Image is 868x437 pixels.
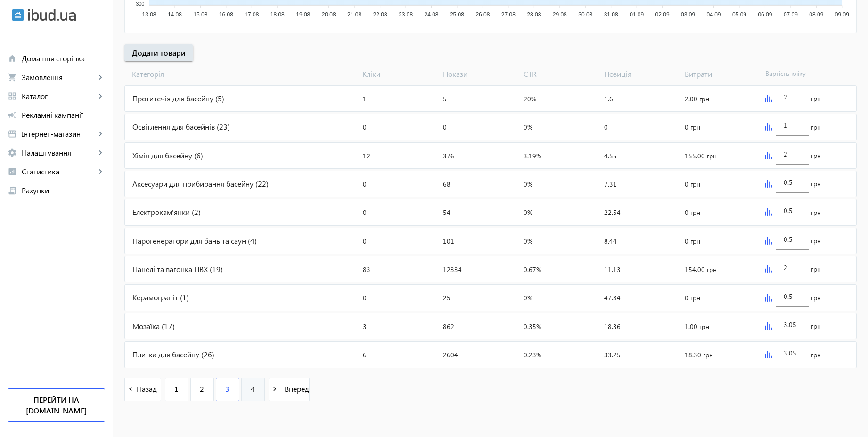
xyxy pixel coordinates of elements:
img: graph.svg [765,180,772,188]
span: Додати товари [132,48,186,58]
span: 4 [251,384,255,394]
button: Назад [124,378,161,401]
span: Статистика [22,167,96,176]
tspan: 26.08 [475,11,490,18]
mat-icon: navigate_next [269,383,281,395]
img: graph.svg [765,123,772,131]
div: Хімія для басейну (6) [125,143,359,168]
span: 2.00 грн [685,94,709,103]
tspan: 05.09 [732,11,746,18]
span: 0 [443,123,447,132]
span: 862 [443,322,454,331]
span: 0.67% [524,265,541,274]
span: 25 [443,293,450,302]
span: 0% [524,180,532,189]
span: Назад [137,384,161,394]
img: ibud.svg [12,9,24,21]
span: Рекламні кампанії [22,110,105,120]
mat-icon: keyboard_arrow_right [96,148,105,157]
span: грн [811,208,821,217]
div: Плитка для басейну (26) [125,342,359,367]
span: 11.13 [604,265,621,274]
span: грн [811,264,821,274]
span: 47.84 [604,293,621,302]
span: Замовлення [22,73,96,82]
span: Вперед [281,384,309,394]
tspan: 15.08 [193,11,207,18]
mat-icon: home [8,54,17,63]
span: 18.30 грн [685,350,713,359]
mat-icon: settings [8,148,17,157]
tspan: 03.09 [681,11,695,18]
span: 2604 [443,350,458,359]
span: Кліки [359,69,439,79]
tspan: 29.08 [553,11,567,18]
span: 3 [363,322,367,331]
span: 0 [363,293,367,302]
span: 8.44 [604,237,617,246]
tspan: 23.08 [399,11,413,18]
img: graph.svg [765,237,772,245]
span: 2 [200,384,204,394]
tspan: 22.08 [373,11,387,18]
img: ibud_text.svg [28,9,76,21]
img: graph.svg [765,265,772,273]
tspan: 04.09 [707,11,721,18]
mat-icon: grid_view [8,91,17,101]
span: Вартість кліку [762,69,842,79]
span: Категорія [124,69,359,79]
span: Позиція [600,69,681,79]
tspan: 02.09 [655,11,670,18]
span: Каталог [22,91,96,101]
mat-icon: keyboard_arrow_right [96,73,105,82]
div: Протитечія для басейну (5) [125,86,359,111]
span: 1.6 [604,94,613,103]
span: 0 [363,180,367,189]
span: 7.31 [604,180,617,189]
span: грн [811,179,821,189]
tspan: 18.08 [270,11,285,18]
span: Домашня сторінка [22,54,105,63]
div: Панелі та вагонка ПВХ (19) [125,256,359,282]
span: 0 [604,123,608,132]
span: 0 грн [685,293,700,302]
span: Інтернет-магазин [22,129,96,139]
tspan: 300 [136,1,144,7]
tspan: 08.09 [809,11,823,18]
tspan: 13.08 [142,11,156,18]
span: Налаштування [22,148,96,157]
mat-icon: keyboard_arrow_right [96,91,105,101]
span: 0% [524,208,532,217]
tspan: 06.09 [758,11,772,18]
div: Парогенератори для бань та саун (4) [125,228,359,254]
mat-icon: shopping_cart [8,73,17,82]
div: Освітлення для басейнів (23) [125,114,359,140]
span: 101 [443,237,454,246]
span: Рахунки [22,186,105,195]
span: 0% [524,123,532,132]
tspan: 17.08 [245,11,259,18]
span: Витрати [681,69,762,79]
img: graph.svg [765,208,772,216]
span: грн [811,151,821,160]
tspan: 09.09 [835,11,849,18]
tspan: 25.08 [450,11,464,18]
span: 0% [524,237,532,246]
tspan: 07.09 [784,11,798,18]
tspan: 16.08 [219,11,233,18]
img: graph.svg [765,351,772,358]
img: graph.svg [765,322,772,330]
span: 5 [443,94,447,103]
div: Керамограніт (1) [125,285,359,310]
mat-icon: storefront [8,129,17,139]
span: 12334 [443,265,462,274]
span: CTR [520,69,600,79]
span: 0% [524,293,532,302]
span: 33.25 [604,350,621,359]
span: 18.36 [604,322,621,331]
span: 376 [443,151,454,160]
div: Мозаїка (17) [125,313,359,339]
button: Вперед [269,378,310,401]
span: 0 грн [685,123,700,132]
tspan: 28.08 [527,11,541,18]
